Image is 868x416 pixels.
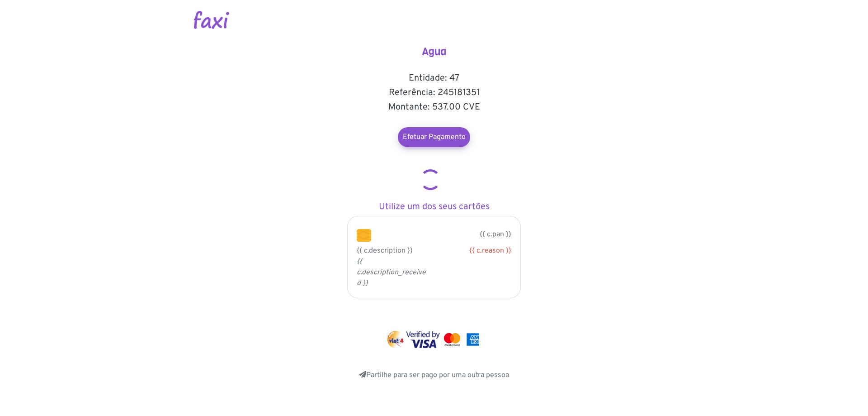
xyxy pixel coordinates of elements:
a: Efetuar Pagamento [398,127,470,147]
div: {{ c.reason }} [441,245,511,256]
img: vinti4 [387,331,405,348]
i: {{ c.description_received }} [357,257,426,288]
img: visa [406,331,440,348]
h5: Referência: 245181351 [344,87,524,98]
span: {{ c.description }} [357,246,413,255]
img: mastercard [464,331,481,348]
h4: Agua [344,45,524,58]
img: chip.png [357,229,371,242]
a: Partilhe para ser pago por uma outra pessoa [359,371,509,380]
p: {{ c.pan }} [385,229,511,240]
img: mastercard [442,331,462,348]
h5: Utilize um dos seus cartões [344,201,524,212]
h5: Montante: 537.00 CVE [344,102,524,113]
h5: Entidade: 47 [344,73,524,84]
